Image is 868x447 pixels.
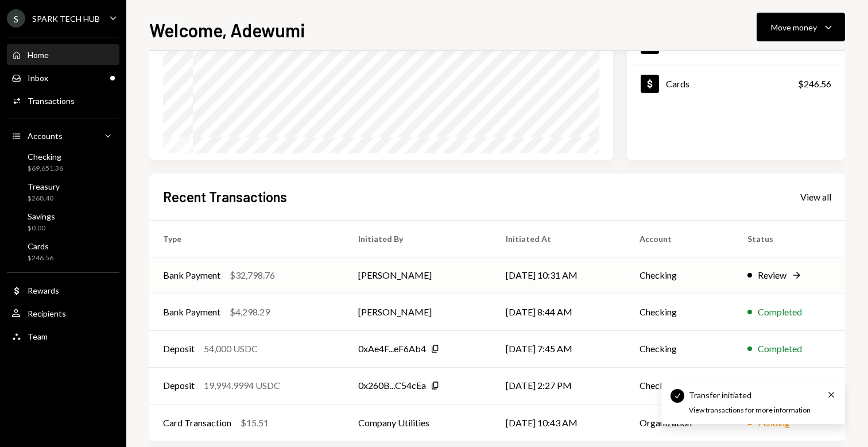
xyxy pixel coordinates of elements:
[163,342,195,356] div: Deposit
[28,73,48,83] div: Inbox
[7,125,119,146] a: Accounts
[7,90,119,111] a: Transactions
[28,286,59,295] div: Rewards
[204,379,280,392] div: 19,994.9994 USDC
[358,379,426,392] div: 0x260B...C54cEa
[28,152,63,161] div: Checking
[28,164,63,174] div: $69,651.36
[344,404,491,441] td: Company Utilities
[492,404,626,441] td: [DATE] 10:43 AM
[7,178,119,206] a: Treasury$268.40
[7,9,25,28] div: S
[28,182,60,191] div: Treasury
[149,220,344,257] th: Type
[241,416,269,430] div: $15.51
[344,257,491,294] td: [PERSON_NAME]
[771,21,817,33] div: Move money
[230,268,275,282] div: $32,798.76
[358,342,426,356] div: 0xAe4F...eF6Ab4
[798,77,831,91] div: $246.56
[758,305,802,319] div: Completed
[163,268,220,282] div: Bank Payment
[7,303,119,323] a: Recipients
[758,379,802,392] div: Completed
[28,50,49,60] div: Home
[28,309,66,318] div: Recipients
[230,305,270,319] div: $4,298.29
[28,241,53,251] div: Cards
[492,367,626,404] td: [DATE] 2:27 PM
[800,190,831,203] a: View all
[7,280,119,300] a: Rewards
[734,220,845,257] th: Status
[492,257,626,294] td: [DATE] 10:31 AM
[344,220,491,257] th: Initiated By
[28,211,55,221] div: Savings
[149,18,305,41] h1: Welcome, Adewumi
[626,294,734,330] td: Checking
[28,223,55,233] div: $0.00
[28,96,75,106] div: Transactions
[163,187,287,206] h2: Recent Transactions
[163,305,220,319] div: Bank Payment
[7,238,119,265] a: Cards$246.56
[32,14,100,24] div: SPARK TECH HUB
[163,416,231,430] div: Card Transaction
[492,294,626,330] td: [DATE] 8:44 AM
[689,389,751,401] div: Transfer initiated
[344,294,491,330] td: [PERSON_NAME]
[758,268,786,282] div: Review
[626,367,734,404] td: Checking
[28,332,48,341] div: Team
[800,191,831,203] div: View all
[492,220,626,257] th: Initiated At
[626,257,734,294] td: Checking
[7,67,119,88] a: Inbox
[28,253,53,263] div: $246.56
[666,78,689,89] div: Cards
[627,64,845,103] a: Cards$246.56
[626,220,734,257] th: Account
[492,330,626,367] td: [DATE] 7:45 AM
[7,326,119,346] a: Team
[28,194,60,203] div: $268.40
[7,44,119,65] a: Home
[7,208,119,236] a: Savings$0.00
[163,379,195,392] div: Deposit
[204,342,258,356] div: 54,000 USDC
[626,330,734,367] td: Checking
[757,13,845,41] button: Move money
[7,148,119,176] a: Checking$69,651.36
[28,131,63,141] div: Accounts
[626,404,734,441] td: Organization
[758,342,802,356] div: Completed
[689,406,811,415] div: View transactions for more information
